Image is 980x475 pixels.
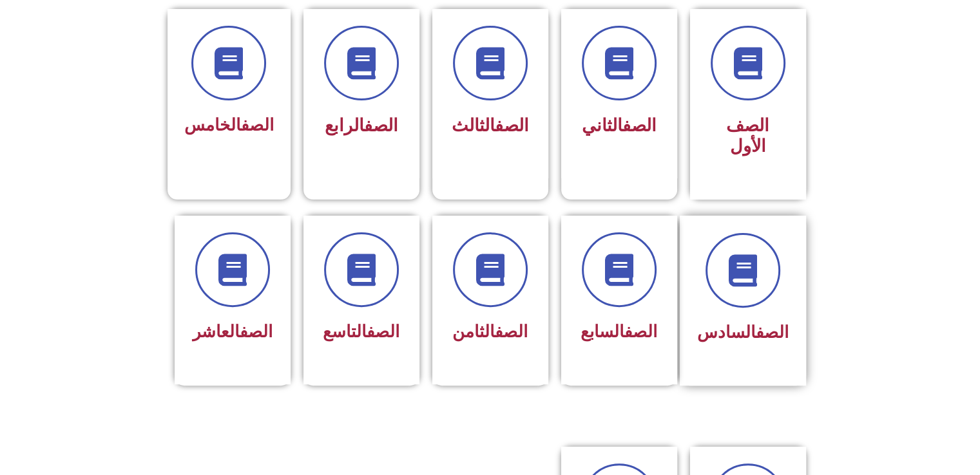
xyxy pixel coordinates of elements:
span: التاسع [323,322,399,341]
a: الصف [622,115,657,136]
span: الثالث [452,115,529,136]
span: العاشر [193,322,273,341]
span: السادس [697,322,789,342]
a: الصف [241,115,274,135]
span: الثاني [582,115,657,136]
span: الخامس [184,115,274,135]
a: الصف [756,322,789,342]
span: الثامن [452,322,528,341]
a: الصف [367,322,399,341]
span: الرابع [325,115,398,136]
a: الصف [495,115,529,136]
span: الصف الأول [726,115,769,156]
a: الصف [495,322,528,341]
a: الصف [364,115,398,136]
a: الصف [240,322,273,341]
span: السابع [581,322,657,341]
a: الصف [624,322,657,341]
